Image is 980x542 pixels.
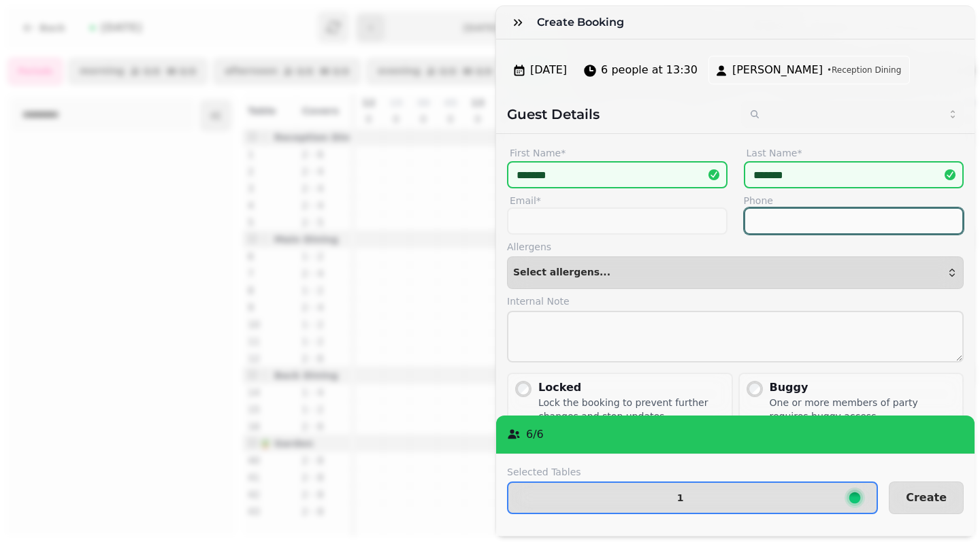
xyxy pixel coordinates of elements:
label: Phone [744,194,964,207]
button: 1 [507,481,878,514]
button: Select allergens... [507,256,964,289]
label: Internal Note [507,294,964,308]
label: Email* [507,194,728,207]
div: Lock the booking to prevent further changes and stop updates [538,396,726,423]
div: Buggy [770,379,958,396]
label: Selected Tables [507,465,878,479]
div: One or more members of party requires buggy access [770,396,958,423]
span: Select allergens... [513,267,610,278]
span: • Reception Dining [827,65,901,75]
h2: Guest Details [507,105,730,124]
p: 1 [677,493,684,503]
span: Create [906,492,947,503]
div: Locked [538,379,726,396]
span: 6 people at 13:30 [601,62,698,78]
span: [DATE] [530,62,567,78]
span: [PERSON_NAME] [732,62,823,78]
button: Create [889,481,964,514]
h3: Create Booking [537,14,630,31]
p: 6 / 6 [526,426,544,443]
label: Last Name* [744,145,964,161]
label: Allergens [507,240,964,254]
label: First Name* [507,145,728,161]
